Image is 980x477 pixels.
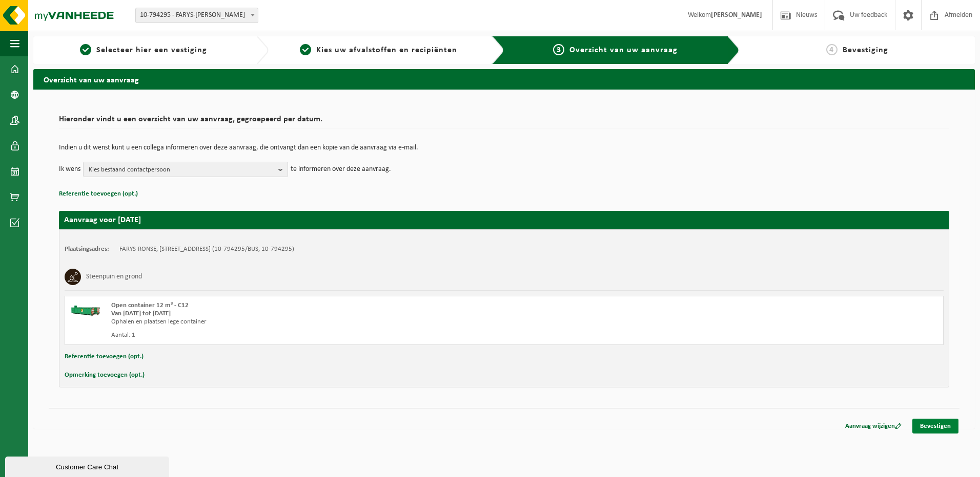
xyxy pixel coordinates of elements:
[59,187,138,201] button: Referentie toevoegen (opt.)
[111,310,171,317] strong: Van [DATE] tot [DATE]
[826,44,838,55] span: 4
[135,8,258,23] span: 10-794295 - FARYS-RONSE - RONSE
[96,46,207,54] span: Selecteer hier een vestiging
[912,419,958,433] a: Bevestigen
[111,302,189,309] span: Open container 12 m³ - C12
[89,162,274,178] span: Kies bestaand contactpersoon
[291,162,391,177] p: te informeren over deze aanvraag.
[111,331,545,339] div: Aantal: 1
[65,350,144,363] button: Referentie toevoegen (opt.)
[64,216,141,224] strong: Aanvraag voor [DATE]
[300,44,311,55] span: 2
[5,454,171,477] iframe: chat widget
[838,419,909,433] a: Aanvraag wijzigen
[59,162,80,177] p: Ik wens
[80,44,91,55] span: 1
[59,144,949,151] p: Indien u dit wenst kunt u een collega informeren over deze aanvraag, die ontvangt dan een kopie v...
[553,44,564,55] span: 3
[38,44,248,56] a: 1Selecteer hier een vestiging
[33,69,975,89] h2: Overzicht van uw aanvraag
[65,246,109,252] strong: Plaatsingsadres:
[59,115,949,129] h2: Hieronder vindt u een overzicht van uw aanvraag, gegroepeerd per datum.
[136,8,258,23] span: 10-794295 - FARYS-RONSE - RONSE
[316,46,457,54] span: Kies uw afvalstoffen en recipiënten
[569,46,678,54] span: Overzicht van uw aanvraag
[83,162,288,177] button: Kies bestaand contactpersoon
[65,368,145,382] button: Opmerking toevoegen (opt.)
[843,46,888,54] span: Bevestiging
[119,245,294,253] td: FARYS-RONSE, [STREET_ADDRESS] (10-794295/BUS, 10-794295)
[711,11,762,19] strong: [PERSON_NAME]
[111,318,545,326] div: Ophalen en plaatsen lege container
[86,269,142,285] h3: Steenpuin en grond
[274,44,483,56] a: 2Kies uw afvalstoffen en recipiënten
[70,301,101,317] img: HK-XC-12-GN-00.png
